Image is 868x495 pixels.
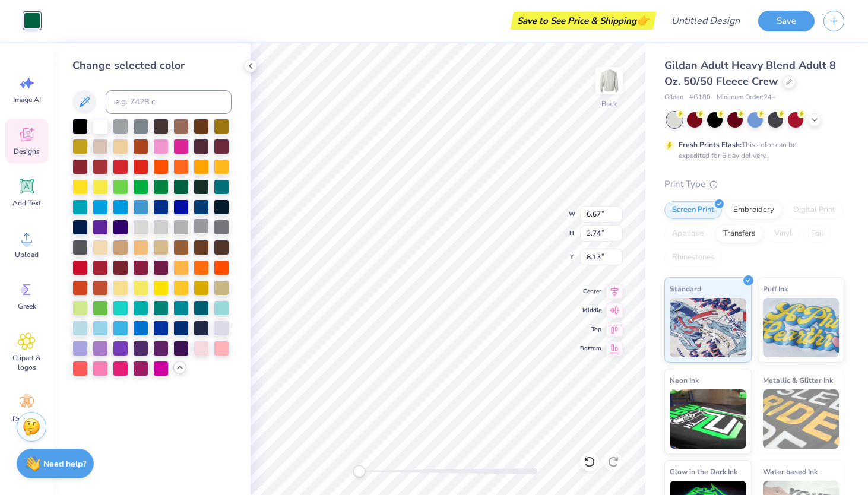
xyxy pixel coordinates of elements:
[763,374,833,386] span: Metallic & Glitter Ink
[12,198,41,208] span: Add Text
[13,95,41,104] span: Image AI
[763,298,840,357] img: Puff Ink
[664,58,836,88] span: Gildan Adult Heavy Blend Adult 8 Oz. 50/50 Fleece Crew
[580,287,601,296] span: Center
[43,458,86,469] strong: Need help?
[689,93,711,103] span: # G180
[763,465,818,478] span: Water based Ink
[670,298,746,357] img: Standard
[670,389,746,449] img: Neon Ink
[664,249,722,266] div: Rhinestones
[664,177,844,191] div: Print Type
[715,225,763,243] div: Transfers
[636,13,650,27] span: 👉
[670,465,737,478] span: Glow in the Dark Ink
[717,93,776,103] span: Minimum Order: 24 +
[679,140,742,150] strong: Fresh Prints Flash:
[106,90,232,114] input: e.g. 7428 c
[353,465,365,477] div: Accessibility label
[580,306,601,315] span: Middle
[14,147,40,156] span: Designs
[670,374,699,386] span: Neon Ink
[758,11,815,31] button: Save
[726,201,782,219] div: Embroidery
[7,353,46,372] span: Clipart & logos
[18,302,36,311] span: Greek
[12,414,41,424] span: Decorate
[601,99,617,109] div: Back
[766,225,800,243] div: Vinyl
[763,389,840,449] img: Metallic & Glitter Ink
[662,9,749,33] input: Untitled Design
[72,58,232,74] div: Change selected color
[803,225,831,243] div: Foil
[763,283,788,295] span: Puff Ink
[15,250,39,259] span: Upload
[664,93,683,103] span: Gildan
[514,12,653,30] div: Save to See Price & Shipping
[580,344,601,353] span: Bottom
[785,201,843,219] div: Digital Print
[664,225,712,243] div: Applique
[580,325,601,334] span: Top
[670,283,701,295] span: Standard
[679,139,825,161] div: This color can be expedited for 5 day delivery.
[597,69,621,93] img: Back
[664,201,722,219] div: Screen Print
